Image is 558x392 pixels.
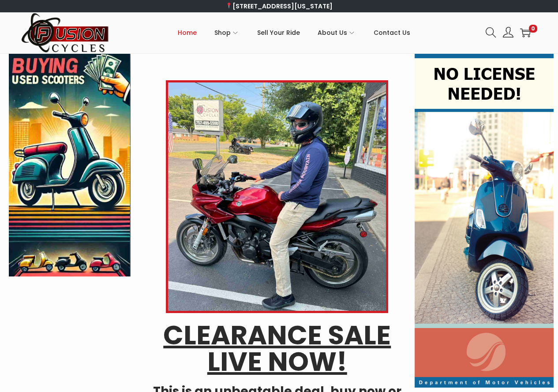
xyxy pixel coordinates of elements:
[21,12,109,53] img: Woostify retina logo
[214,22,231,44] span: Shop
[374,13,410,52] a: Contact Us
[226,3,232,9] img: 📍
[109,13,479,52] nav: Primary navigation
[178,22,197,44] span: Home
[257,22,300,44] span: Sell Your Ride
[257,13,300,52] a: Sell Your Ride
[318,22,347,44] span: About Us
[214,13,240,52] a: Shop
[178,13,197,52] a: Home
[163,317,391,380] u: CLEARANCE SALE LIVE NOW!
[374,22,410,44] span: Contact Us
[318,13,356,52] a: About Us
[520,27,531,38] a: 0
[225,2,333,11] a: [STREET_ADDRESS][US_STATE]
